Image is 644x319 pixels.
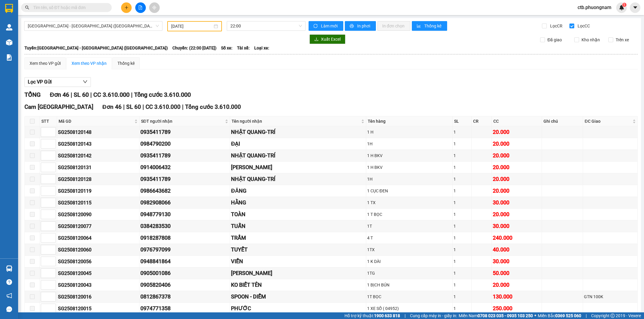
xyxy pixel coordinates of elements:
[24,103,93,110] span: Cam [GEOGRAPHIC_DATA]
[58,140,138,148] div: SG2508120143
[140,187,229,195] div: 0986643682
[453,282,470,288] div: 1
[123,103,125,110] span: |
[493,257,541,266] div: 30.000
[57,138,139,150] td: SG2508120143
[146,103,181,110] span: CC 3.610.000
[453,129,470,135] div: 1
[231,198,365,207] div: HẰNG
[28,78,52,86] span: Lọc VP Gửi
[610,314,615,318] span: copyright
[623,3,625,7] span: 1
[139,209,230,220] td: 0948779130
[478,313,533,318] strong: 0708 023 035 - 0935 103 250
[140,245,229,254] div: 0976797099
[453,176,470,182] div: 1
[139,162,230,173] td: 0914006432
[493,234,541,242] div: 240.000
[57,220,139,232] td: SG2508120077
[140,163,229,172] div: 0914006432
[493,292,541,301] div: 130.000
[152,5,156,10] span: aim
[57,197,139,209] td: SG2508120115
[548,23,563,29] span: Lọc CR
[367,199,452,206] div: 1 TX
[6,265,12,272] img: warehouse-icon
[50,91,69,98] span: Đơn 46
[367,141,452,147] div: 1H
[57,185,139,197] td: SG2508120119
[57,256,139,267] td: SG2508120056
[493,210,541,219] div: 20.000
[542,116,583,126] th: Ghi chú
[83,79,88,84] span: down
[575,23,591,29] span: Lọc CC
[453,141,470,147] div: 1
[585,118,631,125] span: ĐC Giao
[140,198,229,207] div: 0982908066
[30,60,61,67] div: Xem theo VP gửi
[374,313,400,318] strong: 1900 633 818
[140,304,229,313] div: 0974771358
[28,21,159,30] span: Sài Gòn - Nha Trang (Hàng Hoá)
[33,4,104,11] input: Tìm tên, số ĐT hoặc mã đơn
[140,269,229,277] div: 0905001086
[24,91,41,98] span: TỔNG
[139,244,230,256] td: 0976797099
[131,91,133,98] span: |
[453,246,470,253] div: 1
[6,39,12,46] img: warehouse-icon
[453,258,470,265] div: 1
[230,267,366,279] td: NGỌC ANH
[493,281,541,289] div: 20.000
[230,162,366,173] td: SƠN VŨ
[453,223,470,229] div: 1
[140,234,229,242] div: 0918287808
[140,128,229,136] div: 0935411789
[231,222,365,230] div: TUẤN
[57,291,139,303] td: SG2508120016
[313,24,319,29] span: sync
[350,24,355,29] span: printer
[367,293,452,300] div: 1T BỌC
[90,91,92,98] span: |
[534,314,536,317] span: ⚪️
[6,54,12,61] img: solution-icon
[493,245,541,254] div: 40.000
[230,303,366,314] td: PHƯỚC
[367,305,452,312] div: 1 XE SỐ ( 04952)
[172,45,216,51] span: Chuyến: (22:00 [DATE])
[24,77,91,87] button: Lọc VP Gửi
[309,21,343,31] button: syncLàm mới
[412,21,447,31] button: bar-chartThống kê
[5,4,13,13] img: logo-vxr
[140,222,229,230] div: 0384283530
[138,5,143,10] span: file-add
[345,21,376,31] button: printerIn phơi
[139,303,230,314] td: 0974771358
[230,185,366,197] td: ĐĂNG
[493,269,541,277] div: 50.000
[230,150,366,162] td: NHẬT QUANG-TRÍ
[417,24,422,29] span: bar-chart
[230,291,366,303] td: SPOON - DIỄM
[493,163,541,172] div: 20.000
[231,140,365,148] div: ĐẠI
[344,312,400,319] span: Hỗ trợ kỹ thuật:
[221,45,232,51] span: Số xe:
[453,235,470,241] div: 1
[171,23,213,30] input: 12/08/2025
[232,118,360,125] span: Tên người nhận
[493,128,541,136] div: 20.000
[367,152,452,159] div: 1 H BKV
[493,198,541,207] div: 30.000
[367,270,452,276] div: 1TG
[57,173,139,185] td: SG2508120128
[230,197,366,209] td: HẰNG
[117,60,135,67] div: Thống kê
[538,312,581,319] span: Miền Bắc
[139,267,230,279] td: 0905001086
[493,175,541,183] div: 20.000
[453,293,470,300] div: 1
[139,279,230,291] td: 0905820406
